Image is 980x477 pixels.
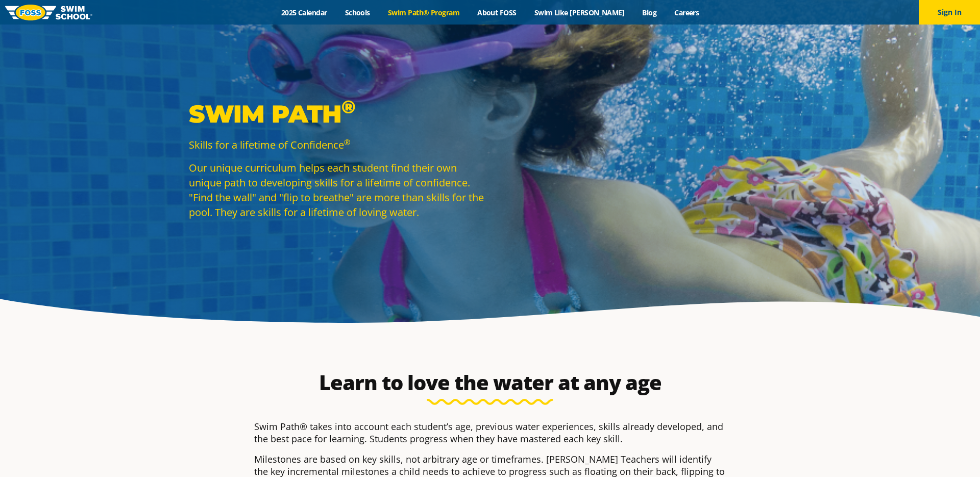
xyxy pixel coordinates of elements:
a: Schools [336,8,379,17]
a: About FOSS [469,8,526,17]
p: Skills for a lifetime of Confidence [189,137,485,152]
a: Blog [633,8,666,17]
h2: Learn to love the water at any age [249,370,731,395]
p: Swim Path [189,99,485,129]
a: 2025 Calendar [272,8,336,17]
a: Careers [666,8,708,17]
a: Swim Like [PERSON_NAME] [525,8,633,17]
img: FOSS Swim School Logo [5,5,92,20]
a: Swim Path® Program [379,8,468,17]
p: Our unique curriculum helps each student find their own unique path to developing skills for a li... [189,160,485,220]
p: Swim Path® takes into account each student’s age, previous water experiences, skills already deve... [254,420,726,445]
sup: ® [341,96,355,118]
sup: ® [344,137,350,147]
